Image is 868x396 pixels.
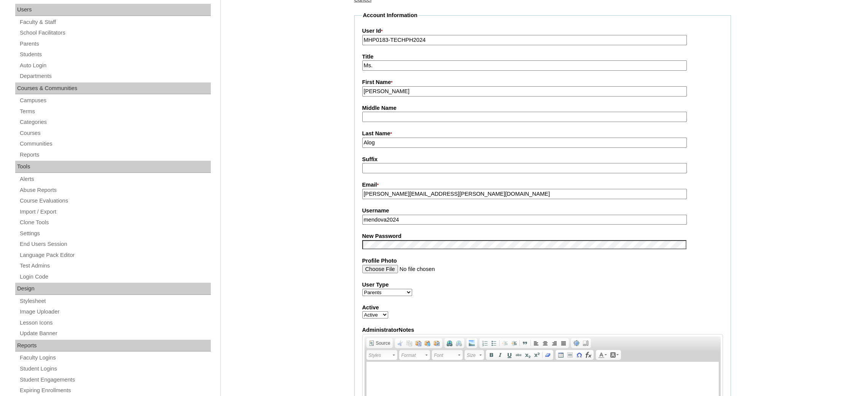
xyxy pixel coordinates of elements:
[423,339,432,347] a: Paste as plain text
[465,350,484,360] a: Size
[19,17,211,27] a: Faculty & Staff
[369,351,392,360] span: Styles
[375,340,390,346] span: Source
[362,181,723,189] label: Email
[505,351,514,359] a: Underline
[367,339,392,347] a: Source
[19,307,211,317] a: Image Uploader
[15,340,211,352] div: Reports
[575,351,584,359] a: Insert Special Character
[15,283,211,295] div: Design
[523,351,532,359] a: Subscript
[396,339,405,347] a: Cut
[362,130,723,138] label: Last Name
[487,351,496,359] a: Bold
[514,351,523,359] a: Strike Through
[399,350,430,360] a: Format
[19,207,211,217] a: Import / Export
[510,339,519,347] a: Increase Indent
[19,28,211,38] a: School Facilitators
[405,339,414,347] a: Copy
[556,351,565,359] a: Table
[581,339,590,347] a: Show Blocks
[362,207,723,215] label: Username
[19,39,211,49] a: Parents
[19,96,211,105] a: Campuses
[19,318,211,328] a: Lesson Icons
[559,339,568,347] a: Justify
[362,53,723,61] label: Title
[362,257,723,265] label: Profile Photo
[496,351,505,359] a: Italic
[19,139,211,149] a: Communities
[15,4,211,16] div: Users
[489,339,499,347] a: Insert/Remove Bulleted List
[362,11,418,19] legend: Account Information
[19,128,211,138] a: Courses
[19,229,211,238] a: Settings
[414,339,423,347] a: Paste
[521,339,530,347] a: Block Quote
[572,339,581,347] a: Maximise
[19,261,211,271] a: Test Admins
[19,329,211,338] a: Update Banner
[434,351,457,360] span: Font
[362,27,723,35] label: User Id
[19,239,211,249] a: End Users Session
[480,339,489,347] a: Insert/Remove Numbered List
[550,339,559,347] a: Align Right
[19,386,211,395] a: Expiring Enrollments
[362,304,723,312] label: Active
[362,326,723,334] label: AdministratorNotes
[532,339,541,347] a: Align Left
[19,50,211,59] a: Students
[19,375,211,385] a: Student Engagements
[19,296,211,306] a: Stylesheet
[19,272,211,282] a: Login Code
[401,351,424,360] span: Format
[362,232,723,240] label: New Password
[445,339,454,347] a: Link
[15,82,211,95] div: Courses & Communities
[19,218,211,227] a: Clone Tools
[500,339,510,347] a: Decrease Indent
[19,107,211,116] a: Terms
[432,339,441,347] a: Paste from Word
[362,155,723,163] label: Suffix
[432,350,463,360] a: Font
[19,71,211,81] a: Departments
[454,339,463,347] a: Unlink
[543,351,553,359] a: Remove Format
[362,104,723,112] label: Middle Name
[467,339,476,347] a: Add Image
[19,196,211,206] a: Course Evaluations
[565,351,575,359] a: Insert Horizontal Line
[19,61,211,70] a: Auto Login
[19,185,211,195] a: Abuse Reports
[19,364,211,374] a: Student Logins
[15,161,211,173] div: Tools
[19,353,211,363] a: Faculty Logins
[541,339,550,347] a: Centre
[19,117,211,127] a: Categories
[597,351,608,359] a: Text Colour
[19,250,211,260] a: Language Pack Editor
[584,351,593,359] a: Insert Equation
[467,351,478,360] span: Size
[362,281,723,289] label: User Type
[19,150,211,160] a: Reports
[532,351,542,359] a: Superscript
[19,174,211,184] a: Alerts
[366,350,397,360] a: Styles
[608,351,620,359] a: Background Colour
[362,78,723,87] label: First Name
